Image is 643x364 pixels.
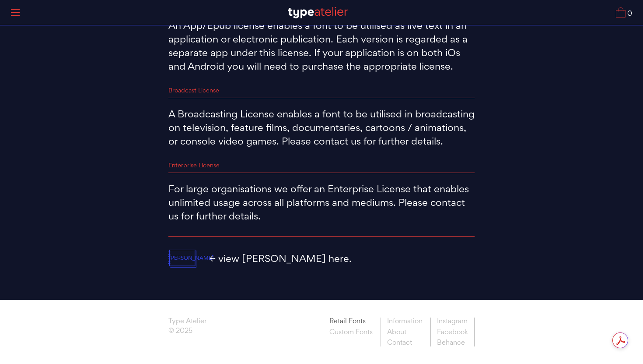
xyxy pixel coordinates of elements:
a: 0 [616,7,632,18]
h2: Broadcast License [168,86,475,98]
a: Instagram [430,318,475,327]
span: 0 [626,10,632,18]
p: An App/Epub license enables a font to be utilised as live text in an application or electronic pu... [168,19,475,74]
a: Retail Fonts [323,318,379,327]
a: Facebook [430,327,475,338]
span: ← view [PERSON_NAME] here. [210,252,352,265]
span: © 2025 [168,327,206,337]
a: Type Atelier [168,318,206,327]
p: For large organisations we offer an Enterprise License that enables unlimited usage across all pl... [168,182,475,223]
img: Cart_Icon.svg [616,7,626,18]
a: Behance [430,337,475,346]
a: [PERSON_NAME] [168,250,196,267]
p: A Broadcasting License enables a font to be utilised in broadcasting on television, feature films... [168,107,475,148]
h2: Enterprise License [168,161,475,173]
a: Contact [381,337,429,346]
img: TA_Logo.svg [288,7,348,18]
a: Information [381,318,429,327]
a: About [381,327,429,338]
a: Custom Fonts [323,327,379,336]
